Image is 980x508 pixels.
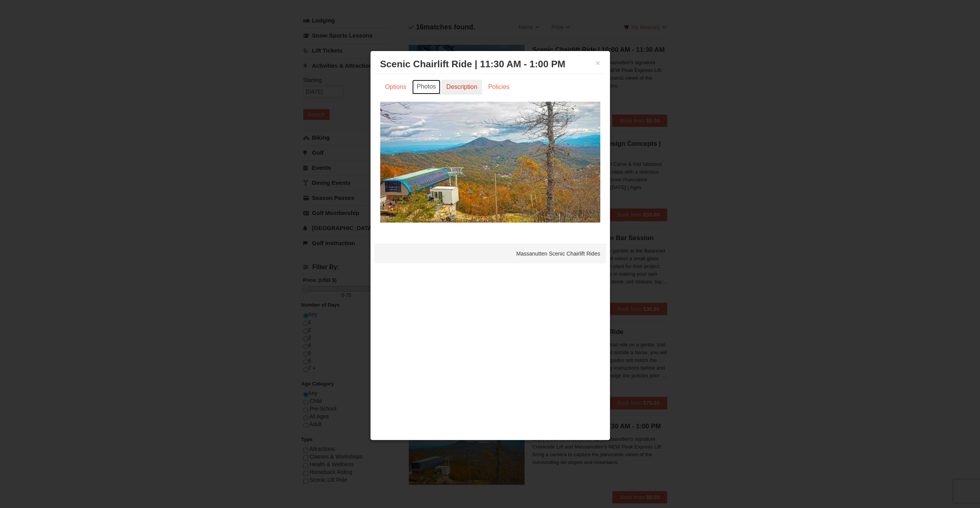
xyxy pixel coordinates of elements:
[412,80,441,94] a: Photos
[380,80,411,94] a: Options
[380,58,600,70] h3: Scenic Chairlift Ride | 11:30 AM - 1:00 PM
[441,80,482,94] a: Description
[380,102,600,222] img: 24896431-13-a88f1aaf.jpg
[483,80,514,94] a: Policies
[596,59,600,67] button: ×
[374,244,606,263] div: Massanutten Scenic Chairlift Rides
